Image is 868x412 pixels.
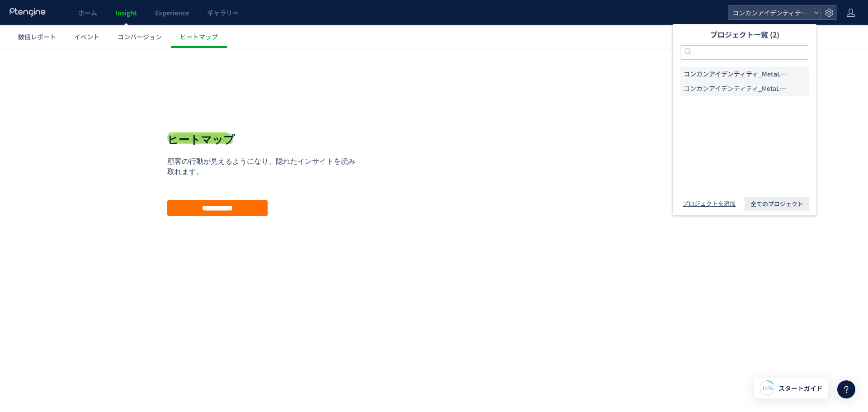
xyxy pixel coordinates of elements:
[680,24,809,44] h2: プロジェクト一覧 (2)
[18,32,56,41] span: 数値レポート
[778,384,823,393] span: スタートガイド
[167,84,235,99] h1: ヒートマップ
[115,8,137,17] span: Insight
[762,384,773,392] span: 14%
[745,197,809,211] button: 全てのプロジェクト
[750,197,803,211] span: 全てのプロジェクト
[118,32,162,41] span: コンバージョン
[680,199,738,208] button: プロジェクトを追加
[155,8,189,17] span: Experience
[207,8,239,17] span: ギャラリー
[684,70,788,79] span: コンカンアイデンティティ_MetaLP【ad2】
[167,109,362,129] p: 顧客の行動が見えるようになり、隠れたインサイトを読み取れます。
[730,6,810,19] span: コンカンアイデンティティ_MetaLP【ad2】
[180,32,218,41] span: ヒートマップ
[74,32,99,41] span: イベント
[78,8,97,17] span: ホーム
[684,84,788,93] span: コンカンアイデンティティ_MetaLP【ad1】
